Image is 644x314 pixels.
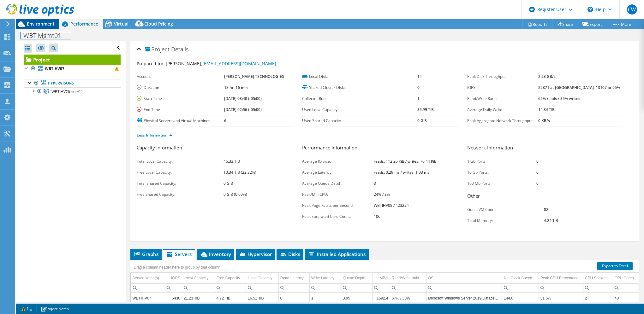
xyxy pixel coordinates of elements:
[538,107,555,112] b: 14.34 TiB
[51,89,83,94] span: WBTIHVCluster02
[309,293,341,304] td: Column Write Latency, Value 1
[171,274,180,282] div: IOPS
[224,85,248,90] b: 18 hr, 16 min
[17,305,37,313] a: 1
[280,274,304,282] div: Read Latency
[390,273,426,284] td: Read/Write ratio Column
[224,96,262,101] b: [DATE] 08:40 (-05:00)
[302,84,417,91] label: Shared Cluster Disks
[613,273,639,284] td: CPU Cores Column
[379,274,388,282] div: MB/s
[302,144,461,153] h3: Performance Information
[24,65,121,73] a: WBTIHV07
[182,293,215,304] td: Column Local Capacity, Value 21.23 TiB
[134,251,158,257] span: Graphs
[583,273,613,284] td: CPU Sockets Column
[536,170,539,175] b: 0
[372,293,390,304] td: Column MB/s, Value 1592.4
[372,273,390,284] td: MB/s Column
[215,293,246,304] td: Column Free Capacity, Value 4.72 TiB
[417,96,420,101] b: 1
[341,283,372,292] td: Column Queue Depth, Filter cell
[70,21,98,27] span: Performance
[224,192,247,197] b: 0 GiB (0.00%)
[224,74,284,79] b: [PERSON_NAME] TECHNOLOGIES
[372,283,390,292] td: Column MB/s, Filter cell
[467,96,538,102] label: Read/Write Ratio
[392,274,419,282] div: Read/Write ratio
[467,215,544,226] td: Total Memory:
[36,305,73,313] a: Project Notes
[137,167,224,178] td: Free Local Capacity:
[417,74,422,79] b: 14
[217,274,240,282] div: Free Capacity
[132,263,222,272] div: Drag a column header here to group by that column
[137,96,224,102] label: Start Time
[390,283,426,292] td: Column Read/Write ratio, Filter cell
[536,159,539,164] b: 0
[467,192,626,201] h3: Other
[467,178,536,189] td: 100 Mb Ports:
[137,132,172,138] a: Less Information
[552,19,578,29] a: Share
[613,283,639,292] td: Column CPU Cores, Filter cell
[467,204,544,215] td: Guest VM Count:
[302,73,417,80] label: Local Disks
[224,159,240,164] b: 46.33 TiB
[390,293,426,304] td: Column Read/Write ratio, Value 67% / 33%
[165,293,182,304] td: Column IOPS, Value 6436
[544,207,548,212] b: 82
[467,107,538,113] label: Average Daily Write
[311,274,334,282] div: Write Latency
[137,178,224,189] td: Total Shared Capacity:
[137,189,224,200] td: Free Shared Capacity:
[137,73,224,80] label: Account
[302,107,417,113] label: Used Local Capacity
[131,283,165,292] td: Column Server Name(s), Filter cell
[597,262,633,270] a: Export to Excel
[302,211,374,222] td: Peak Saturated Core Count:
[137,118,224,124] label: Physical Servers and Virtual Machines
[615,274,634,282] div: CPU Cores
[24,87,121,96] a: WBTIHVCluster02
[184,274,209,282] div: Local Capacity
[308,251,366,257] span: Installed Applications
[467,156,536,167] td: 1 Gb Ports:
[587,7,593,12] svg: \n
[374,170,429,175] b: reads: 0.29 ms / writes: 1.03 ms
[246,273,278,284] td: Used Capacity Column
[137,84,224,91] label: Duration
[137,107,224,113] label: End Time
[21,32,71,39] h1: WBTIMgmt01
[374,214,380,219] b: 106
[627,4,637,15] span: CW
[131,273,165,284] td: Server Name(s) Column
[467,73,538,80] label: Peak Disk Throughput
[504,274,532,282] div: Net Clock Speed
[182,273,215,284] td: Local Capacity Column
[539,283,583,292] td: Column Peak CPU Percentage, Filter cell
[538,85,620,90] b: 22871 at [GEOGRAPHIC_DATA], 13107 at 95%
[467,118,538,124] label: Peak Aggregate Network Throughput
[165,273,182,284] td: IOPS Column
[467,167,536,178] td: 10 Gb Ports:
[522,19,552,29] a: Reports
[166,251,192,257] span: Servers
[302,118,417,124] label: Used Shared Capacity
[374,181,376,186] b: 3
[374,203,409,208] b: WBTIHV08 / 423224
[467,144,626,153] h3: Network Information
[215,273,246,284] td: Free Capacity Column
[417,118,427,123] b: 0 GiB
[538,118,550,123] b: 0 KB/s
[302,167,374,178] td: Average Latency:
[539,273,583,284] td: Peak CPU Percentage Column
[343,274,365,282] div: Queue Depth
[309,283,341,292] td: Column Write Latency, Filter cell
[539,293,583,304] td: Column Peak CPU Percentage, Value 31.6%
[544,218,558,223] b: 4.24 TiB
[246,283,278,292] td: Column Used Capacity, Filter cell
[24,79,121,87] a: Hypervisors
[426,273,502,284] td: OS Column
[417,85,420,90] b: 0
